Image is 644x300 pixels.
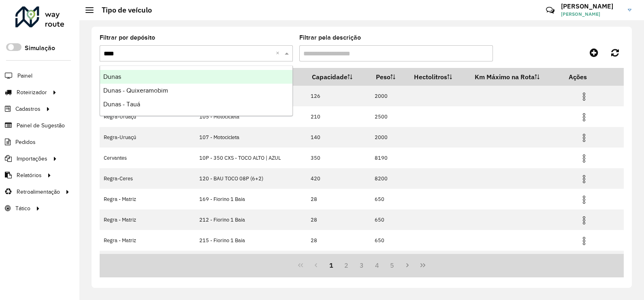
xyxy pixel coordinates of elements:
[15,204,30,213] span: Tático
[100,168,195,189] td: Regra-Ceres
[415,258,431,273] button: Last Page
[15,105,41,113] span: Cadastros
[103,87,168,94] span: Dunas - Quixeramobim
[307,86,371,106] td: 126
[371,168,408,189] td: 8200
[371,68,408,86] th: Peso
[100,148,195,168] td: Cervantes
[276,49,283,58] span: Clear all
[324,258,339,273] button: 1
[408,68,469,86] th: Hectolitros
[354,258,369,273] button: 3
[94,6,152,15] h2: Tipo de veículo
[561,11,622,18] span: [PERSON_NAME]
[369,258,385,273] button: 4
[100,65,293,116] ng-dropdown-panel: Options list
[195,127,307,148] td: 107 - Motocicleta
[307,148,371,168] td: 350
[103,101,140,108] span: Dunas - Tauá
[469,68,563,86] th: Km Máximo na Rota
[100,189,195,209] td: Regra - Matriz
[307,68,371,86] th: Capacidade
[385,258,400,273] button: 5
[307,251,371,271] td: 28
[307,209,371,230] td: 28
[25,43,55,53] label: Simulação
[307,106,371,127] td: 210
[195,209,307,230] td: 212 - Fiorino 1 Baia
[371,127,408,148] td: 2000
[195,106,307,127] td: 105 - Motocicleta
[371,189,408,209] td: 650
[400,258,415,273] button: Next Page
[100,33,155,42] label: Filtrar por depósito
[17,121,65,130] span: Painel de Sugestão
[307,230,371,251] td: 28
[299,33,361,42] label: Filtrar pela descrição
[17,154,47,163] span: Importações
[195,251,307,271] td: 34 - Fiorino 1 Baia
[371,148,408,168] td: 8190
[17,171,42,180] span: Relatórios
[371,230,408,251] td: 650
[561,2,622,10] h3: [PERSON_NAME]
[17,88,47,97] span: Roteirizador
[371,86,408,106] td: 2000
[195,148,307,168] td: 10P - 350 CXS - TOCO ALTO | AZUL
[17,188,60,196] span: Retroalimentação
[195,168,307,189] td: 120 - BAU TOCO 08P (6+2)
[15,138,36,146] span: Pedidos
[195,230,307,251] td: 215 - Fiorino 1 Baia
[542,2,559,19] a: Contato Rápido
[103,73,121,80] span: Dunas
[339,258,354,273] button: 2
[307,189,371,209] td: 28
[195,189,307,209] td: 169 - Fiorino 1 Baia
[100,251,195,271] td: Regra-Maxi Água Boa
[100,106,195,127] td: Regra-Uruaçú
[100,230,195,251] td: Regra - Matriz
[371,209,408,230] td: 650
[563,68,612,85] th: Ações
[307,168,371,189] td: 420
[100,127,195,148] td: Regra-Uruaçú
[371,106,408,127] td: 2500
[371,251,408,271] td: 650
[17,72,32,80] span: Painel
[307,127,371,148] td: 140
[100,209,195,230] td: Regra - Matriz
